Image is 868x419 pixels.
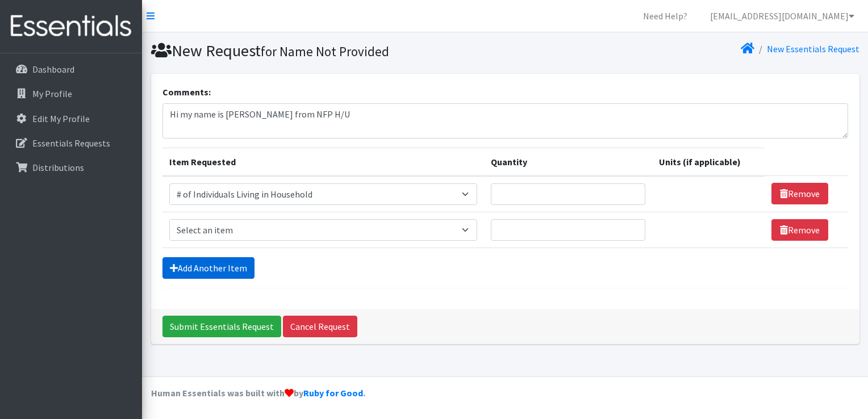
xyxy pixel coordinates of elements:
a: New Essentials Request [767,43,859,55]
a: Edit My Profile [5,107,137,130]
small: for Name Not Provided [261,43,389,60]
p: My Profile [32,88,72,99]
a: Add Another Item [162,257,254,279]
a: Remove [771,183,828,204]
h1: New Request [151,41,501,61]
a: My Profile [5,82,137,105]
th: Item Requested [162,148,484,176]
a: Remove [771,219,828,241]
th: Units (if applicable) [652,148,765,176]
input: Submit Essentials Request [162,316,281,337]
a: Essentials Requests [5,132,137,154]
a: Ruby for Good [303,387,363,399]
label: Comments: [162,85,211,99]
p: Essentials Requests [32,137,110,149]
p: Distributions [32,162,84,173]
img: HumanEssentials [5,7,137,45]
a: Need Help? [634,5,696,27]
strong: Human Essentials was built with by . [151,387,365,399]
a: Cancel Request [283,316,357,337]
p: Edit My Profile [32,113,90,124]
th: Quantity [484,148,652,176]
a: Distributions [5,156,137,179]
p: Dashboard [32,64,74,75]
a: Dashboard [5,58,137,81]
a: [EMAIL_ADDRESS][DOMAIN_NAME] [701,5,863,27]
